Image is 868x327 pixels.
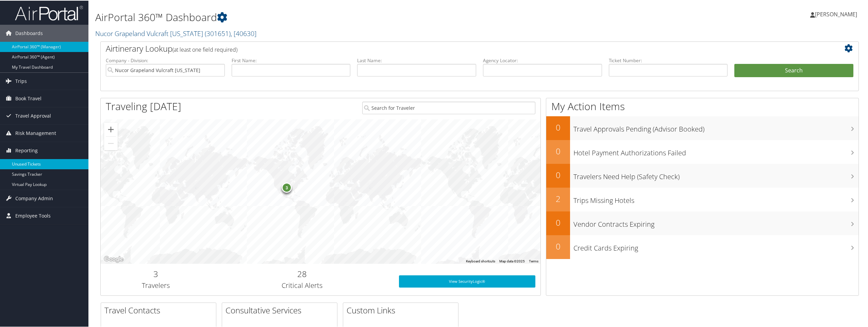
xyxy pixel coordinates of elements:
[95,28,256,37] a: Nucor Grapeland Vulcraft [US_STATE]
[15,24,43,41] span: Dashboards
[546,211,858,235] a: 0Vendor Contracts Expiring
[573,216,858,228] h3: Vendor Contracts Expiring
[810,3,864,24] a: [PERSON_NAME]
[573,192,858,205] h3: Trips Missing Hotels
[15,72,27,89] span: Trips
[231,28,256,37] span: , [ 40630 ]
[282,182,292,192] div: 3
[106,280,205,290] h3: Travelers
[546,121,570,133] h2: 0
[15,141,38,158] span: Reporting
[95,10,608,24] h1: AirPortal 360™ Dashboard
[216,280,389,290] h3: Critical Alerts
[232,56,351,63] label: First Name:
[205,28,231,37] span: ( 301651 )
[362,101,535,114] input: Search for Traveler
[172,45,237,53] span: (at least one field required)
[609,56,728,63] label: Ticket Number:
[106,56,225,63] label: Company - Division:
[546,169,570,180] h2: 0
[483,56,602,63] label: Agency Locator:
[546,116,858,139] a: 0Travel Approvals Pending (Advisor Booked)
[546,187,858,211] a: 2Trips Missing Hotels
[573,120,858,133] h3: Travel Approvals Pending (Advisor Booked)
[15,4,83,20] img: airportal-logo.png
[357,56,476,63] label: Last Name:
[546,235,858,258] a: 0Credit Cards Expiring
[546,192,570,204] h2: 2
[15,107,51,124] span: Travel Approval
[15,124,56,141] span: Risk Management
[546,216,570,228] h2: 0
[216,268,389,279] h2: 28
[106,42,790,54] h2: Airtinerary Lookup
[104,304,216,315] h2: Travel Contacts
[15,207,51,224] span: Employee Tools
[466,258,495,263] button: Keyboard shortcuts
[15,189,53,206] span: Company Admin
[15,89,41,106] span: Book Travel
[529,259,538,262] a: Terms (opens in new tab)
[104,122,118,136] button: Zoom in
[546,240,570,252] h2: 0
[546,145,570,156] h2: 0
[573,144,858,157] h3: Hotel Payment Authorizations Failed
[399,275,535,287] a: View SecurityLogic®
[104,136,118,150] button: Zoom out
[226,304,337,315] h2: Consultative Services
[734,63,853,77] button: Search
[546,163,858,187] a: 0Travelers Need Help (Safety Check)
[546,139,858,163] a: 0Hotel Payment Authorizations Failed
[499,259,525,262] span: Map data ©2025
[102,254,125,263] img: Google
[546,99,858,113] h1: My Action Items
[573,239,858,252] h3: Credit Cards Expiring
[102,254,125,263] a: Open this area in Google Maps (opens a new window)
[106,268,205,279] h2: 3
[106,99,181,113] h1: Traveling [DATE]
[347,304,458,315] h2: Custom Links
[573,168,858,181] h3: Travelers Need Help (Safety Check)
[815,10,857,17] span: [PERSON_NAME]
